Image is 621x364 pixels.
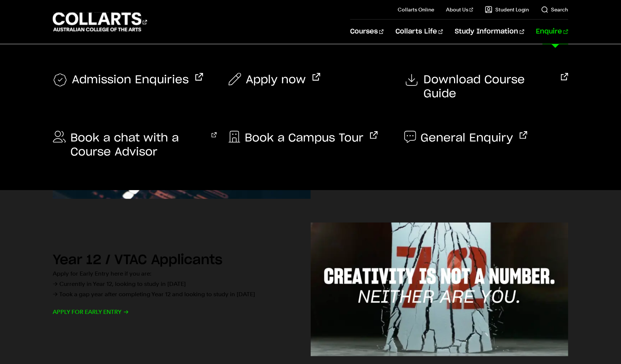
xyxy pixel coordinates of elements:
p: Apply for Early Entry here if you are: → Currently in Year 12, looking to study in [DATE] → Took ... [53,269,296,300]
span: Download Course Guide [423,73,554,101]
span: Book a chat with a Course Advisor [70,131,205,159]
a: About Us [446,6,473,13]
a: Book a chat with a Course Advisor [53,131,217,159]
span: Book a Campus Tour [245,131,363,145]
a: Book a Campus Tour [228,131,378,145]
a: Student Login [485,6,529,13]
a: Admission Enquiries [53,73,203,88]
a: Download Course Guide [404,73,568,101]
a: Collarts Life [395,20,443,44]
a: Courses [350,20,384,44]
span: General Enquiry [421,131,513,145]
a: Collarts Online [398,6,434,13]
h2: Year 12 / VTAC Applicants [53,253,223,267]
a: Apply now [228,73,320,87]
a: Year 12 / VTAC Applicants Apply for Early Entry here if you are:→ Currently in Year 12, looking t... [53,223,568,356]
div: Go to homepage [53,11,147,32]
a: Enquire [536,20,568,44]
a: Study Information [455,20,524,44]
span: Apply now [246,73,306,87]
span: Admission Enquiries [72,73,189,88]
span: Apply for Early Entry [53,307,129,317]
a: Search [541,6,568,13]
a: General Enquiry [404,131,527,145]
